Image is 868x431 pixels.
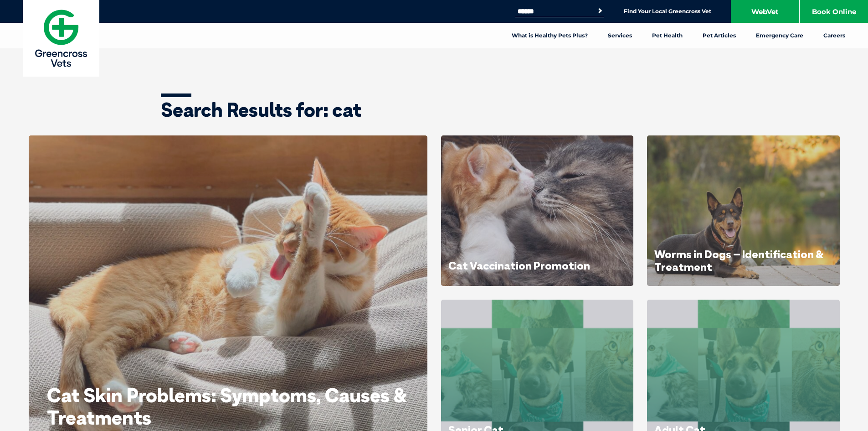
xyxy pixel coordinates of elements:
[693,23,746,48] a: Pet Articles
[746,23,813,48] a: Emergency Care
[598,23,642,48] a: Services
[448,259,590,272] a: Cat Vaccination Promotion
[161,100,708,119] h1: Search Results for: cat
[654,247,823,274] a: Worms in Dogs – Identification & Treatment
[813,23,855,48] a: Careers
[642,23,693,48] a: Pet Health
[47,383,407,429] a: Cat Skin Problems: Symptoms, Causes & Treatments
[502,23,598,48] a: What is Healthy Pets Plus?
[596,6,605,16] button: Search
[624,8,711,15] a: Find Your Local Greencross Vet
